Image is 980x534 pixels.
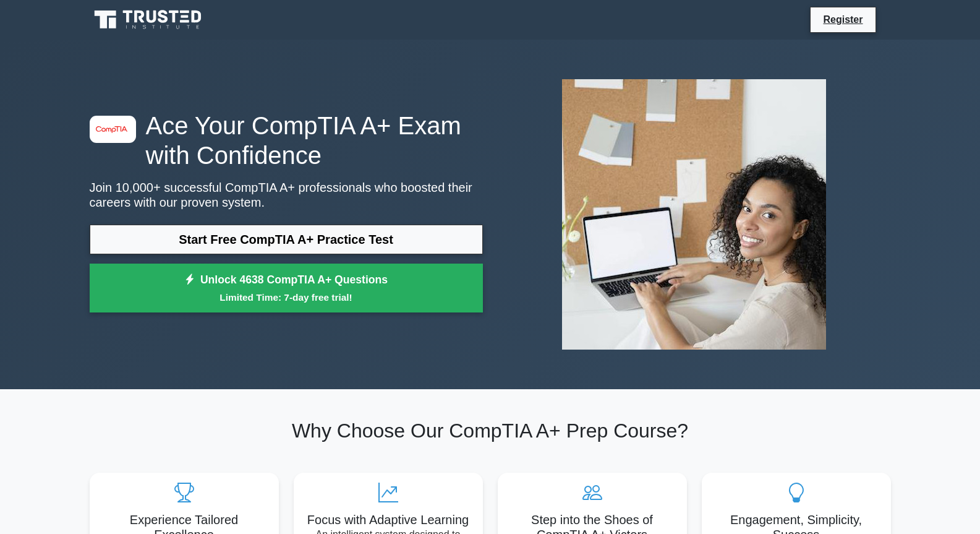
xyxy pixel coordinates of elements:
a: Register [816,12,870,27]
h2: Why Choose Our CompTIA A+ Prep Course? [90,419,891,442]
a: Start Free CompTIA A+ Practice Test [90,225,483,254]
small: Limited Time: 7-day free trial! [105,290,467,304]
h5: Focus with Adaptive Learning [304,512,473,527]
a: Unlock 4638 CompTIA A+ QuestionsLimited Time: 7-day free trial! [90,264,483,313]
h1: Ace Your CompTIA A+ Exam with Confidence [90,111,483,170]
p: Join 10,000+ successful CompTIA A+ professionals who boosted their careers with our proven system. [90,180,483,210]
